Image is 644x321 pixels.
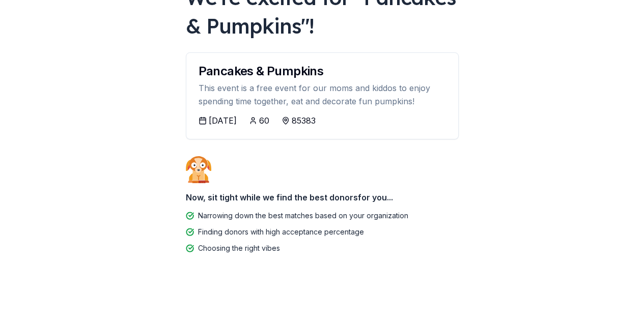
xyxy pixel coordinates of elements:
[209,114,237,127] div: [DATE]
[186,187,459,208] div: Now, sit tight while we find the best donors for you...
[199,65,446,77] div: Pancakes & Pumpkins
[198,242,280,254] div: Choosing the right vibes
[292,114,316,127] div: 85383
[199,81,446,108] div: This event is a free event for our moms and kiddos to enjoy spending time together, eat and decor...
[186,156,211,183] img: Dog waiting patiently
[198,226,364,238] div: Finding donors with high acceptance percentage
[198,210,408,222] div: Narrowing down the best matches based on your organization
[259,114,269,127] div: 60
